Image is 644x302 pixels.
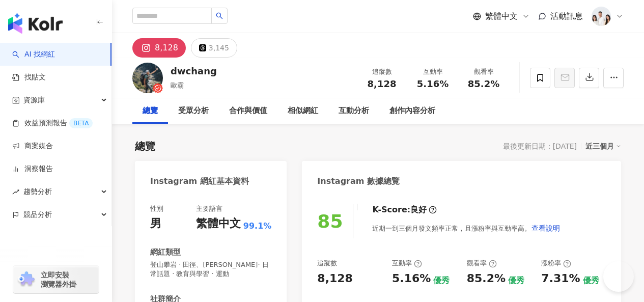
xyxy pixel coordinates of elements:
button: 8,128 [132,38,186,58]
div: 追蹤數 [362,67,401,77]
span: 資源庫 [23,89,45,112]
span: 趨勢分析 [23,180,52,203]
span: 85.2% [468,79,499,89]
span: 活動訊息 [550,11,583,21]
div: 近期一到三個月發文頻率正常，且漲粉率與互動率高。 [372,218,561,238]
div: dwchang [171,65,217,77]
div: 主要語言 [196,204,222,213]
a: 效益預測報告BETA [12,118,93,128]
div: 優秀 [433,275,450,286]
div: 5.16% [392,271,431,287]
iframe: Help Scout Beacon - Open [603,261,634,292]
div: 總覽 [143,105,158,117]
span: 查看說明 [531,224,560,232]
div: 良好 [410,204,427,215]
span: rise [12,188,19,196]
div: 85 [317,211,343,232]
div: 漲粉率 [541,259,571,268]
div: 85.2% [467,271,506,287]
div: 觀看率 [467,259,497,268]
span: 8,128 [368,78,397,89]
div: 繁體中文 [196,216,241,232]
img: chrome extension [16,271,36,288]
div: 近三個月 [585,140,621,153]
div: 互動分析 [339,105,369,117]
button: 查看說明 [531,218,561,238]
span: 登山攀岩 · 田徑、[PERSON_NAME]· 日常話題 · 教育與學習 · 運動 [150,260,271,279]
a: chrome extension立即安裝 瀏覽器外掛 [13,266,99,293]
div: K-Score : [372,204,437,215]
div: 受眾分析 [178,105,209,117]
a: 找貼文 [12,72,46,83]
div: 優秀 [508,275,524,286]
div: 總覽 [135,139,155,153]
div: 8,128 [317,271,353,287]
img: 20231221_NR_1399_Small.jpg [592,7,611,26]
div: 優秀 [583,275,599,286]
div: Instagram 數據總覽 [317,176,400,187]
div: 7.31% [541,271,580,287]
div: 最後更新日期：[DATE] [503,142,577,150]
span: search [216,12,223,19]
div: 3,145 [209,41,229,55]
span: 繁體中文 [485,11,518,22]
div: 網紅類型 [150,247,181,258]
div: 性別 [150,204,163,213]
span: 99.1% [243,221,272,232]
div: 8,128 [155,41,178,55]
div: 觀看率 [464,67,503,77]
img: logo [8,13,63,34]
div: 互動率 [392,259,422,268]
div: 合作與價值 [229,105,267,117]
span: 5.16% [417,79,449,89]
div: 追蹤數 [317,259,337,268]
div: 創作內容分析 [389,105,435,117]
span: 立即安裝 瀏覽器外掛 [41,270,76,289]
a: searchAI 找網紅 [12,49,55,60]
div: 男 [150,216,161,232]
span: 競品分析 [23,203,52,226]
div: Instagram 網紅基本資料 [150,176,249,187]
a: 洞察報告 [12,164,53,174]
div: 相似網紅 [288,105,318,117]
div: 互動率 [413,67,452,77]
img: KOL Avatar [132,63,163,93]
a: 商案媒合 [12,141,53,151]
button: 3,145 [191,38,237,58]
span: 歐霸 [171,81,184,89]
